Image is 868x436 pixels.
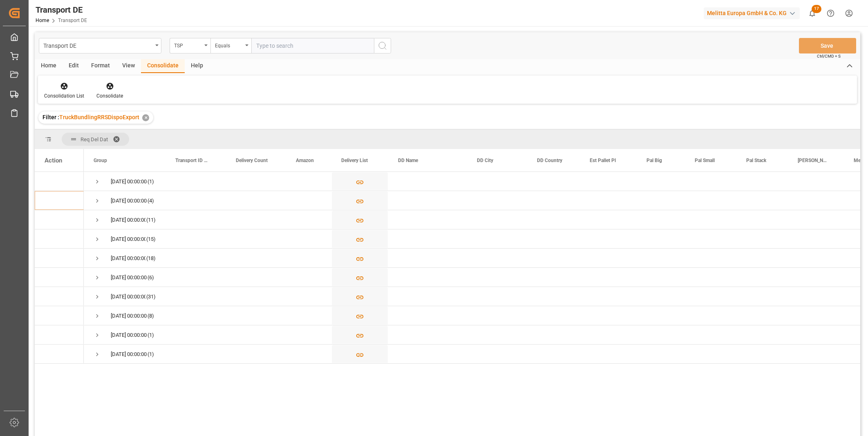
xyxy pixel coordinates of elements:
div: Consolidate [141,59,185,73]
span: (18) [146,249,156,268]
button: Help Center [821,4,840,22]
span: (4) [148,191,154,210]
div: Transport DE [43,40,152,50]
span: (6) [148,268,154,287]
div: Consolidation List [44,92,84,100]
button: show 17 new notifications [803,4,821,22]
div: [DATE] 00:00:00 [111,345,147,364]
span: Est Pallet Pl [590,158,616,163]
button: open menu [170,38,210,53]
span: (15) [146,230,156,249]
div: Press SPACE to select this row. [35,287,84,306]
span: Transport ID Logward [175,158,209,163]
span: (31) [146,287,156,306]
div: Press SPACE to select this row. [35,306,84,325]
span: Pal Big [647,158,662,163]
div: [DATE] 00:00:00 [111,249,145,268]
span: Group [94,158,107,163]
div: Home [35,59,63,73]
div: Transport DE [36,4,87,16]
span: [PERSON_NAME] [798,158,827,163]
a: Home [36,18,49,23]
div: [DATE] 00:00:00 [111,287,145,306]
div: Press SPACE to select this row. [35,191,84,210]
div: Equals [215,40,243,49]
div: Press SPACE to select this row. [35,172,84,191]
span: DD City [477,158,493,163]
span: DD Country [537,158,562,163]
button: Save [799,38,856,53]
div: Melitta Europa GmbH & Co. KG [704,7,800,19]
div: Help [185,59,209,73]
span: (11) [146,211,156,229]
div: Press SPACE to select this row. [35,345,84,364]
div: [DATE] 00:00:00 [111,268,147,287]
div: TSP [174,40,202,49]
div: Press SPACE to select this row. [35,268,84,287]
div: Press SPACE to select this row. [35,249,84,268]
div: Press SPACE to select this row. [35,325,84,345]
span: (1) [148,345,154,364]
span: Delivery Count [236,158,268,163]
button: Melitta Europa GmbH & Co. KG [704,5,803,21]
div: Press SPACE to select this row. [35,229,84,249]
div: [DATE] 00:00:00 [111,230,145,249]
span: Pal Stack [746,158,766,163]
div: [DATE] 00:00:00 [111,172,147,191]
span: Filter : [43,114,59,120]
div: View [116,59,141,73]
span: DD Name [398,158,418,163]
span: Pal Small [695,158,715,163]
span: Amazon [296,158,314,163]
span: 17 [812,5,821,13]
div: Format [85,59,116,73]
span: (1) [148,172,154,191]
span: Ctrl/CMD + S [817,53,841,59]
div: Press SPACE to select this row. [35,210,84,229]
div: Consolidate [96,92,123,100]
div: [DATE] 00:00:00 [111,326,147,345]
span: Req Del Dat [81,136,108,142]
div: Edit [63,59,85,73]
button: search button [374,38,391,53]
span: (8) [148,307,154,325]
div: Action [45,157,62,164]
input: Type to search [251,38,374,53]
span: Delivery List [341,158,368,163]
span: TruckBundlingRRSDispoExport [59,114,139,120]
div: [DATE] 00:00:00 [111,191,147,210]
button: open menu [210,38,251,53]
span: (1) [148,326,154,345]
div: [DATE] 00:00:00 [111,211,145,229]
div: [DATE] 00:00:00 [111,307,147,325]
div: ✕ [142,114,149,121]
button: open menu [39,38,161,53]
